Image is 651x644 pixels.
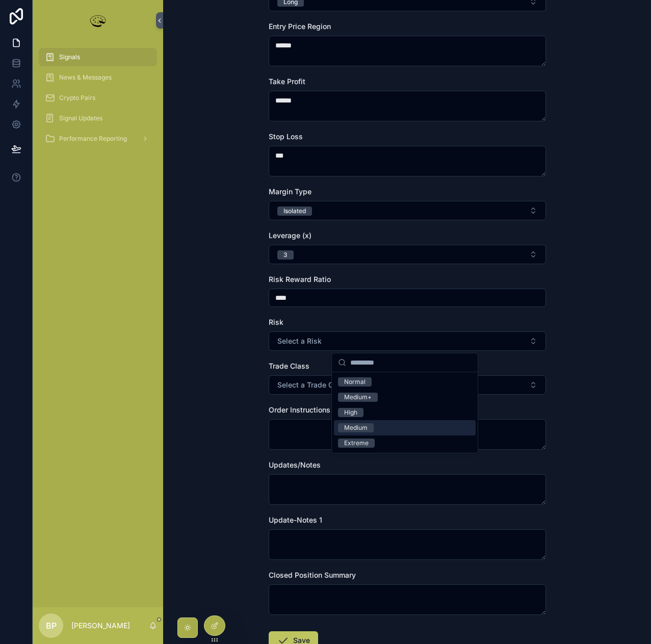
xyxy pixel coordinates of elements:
span: Updates/Notes [269,460,321,469]
span: Stop Loss [269,132,303,141]
span: Performance Reporting [59,135,127,143]
span: Select a Risk [277,336,322,346]
a: Crypto Pairs [39,89,157,107]
button: Select Button [269,201,546,220]
span: News & Messages [59,73,112,82]
a: Signal Updates [39,109,157,127]
div: Normal [344,377,366,387]
button: Select Button [269,331,546,351]
span: Update-Notes 1 [269,516,322,524]
a: News & Messages [39,68,157,87]
span: Margin Type [269,187,311,196]
div: Isolated [283,207,306,216]
span: Signals [59,53,80,61]
span: Risk [269,318,283,326]
button: Select Button [269,245,546,264]
p: [PERSON_NAME] [71,621,130,631]
span: Take Profit [269,77,305,86]
span: Risk Reward Ratio [269,275,331,284]
div: Medium+ [344,393,372,402]
div: Extreme [344,439,369,448]
span: Order Instructions [269,405,330,414]
span: Select a Trade Class [277,380,348,390]
span: BP [46,620,57,632]
div: Suggestions [332,372,478,453]
div: Medium [344,423,368,432]
span: Entry Price Region [269,22,331,31]
span: Closed Position Summary [269,571,356,579]
a: Performance Reporting [39,130,157,148]
div: 3 [283,250,288,260]
span: Leverage (x) [269,231,311,240]
span: Trade Class [269,362,309,370]
span: Signal Updates [59,114,102,122]
a: Signals [39,48,157,66]
div: scrollable content [33,41,163,161]
img: App logo [88,12,108,29]
button: Select Button [269,375,546,395]
span: Crypto Pairs [59,94,95,102]
div: High [344,408,357,417]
